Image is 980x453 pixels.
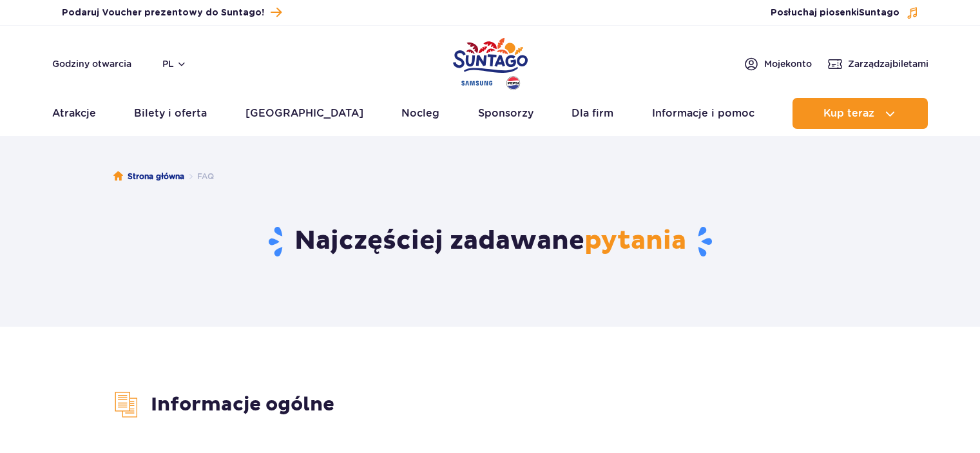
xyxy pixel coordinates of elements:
span: Zarządzaj biletami [848,57,928,70]
h1: Najczęściej zadawane [113,225,867,258]
a: [GEOGRAPHIC_DATA] [245,98,363,129]
h3: Informacje ogólne [113,391,867,418]
button: Kup teraz [793,98,928,129]
a: Park of Poland [453,32,528,92]
a: Podaruj Voucher prezentowy do Suntago! [62,4,282,21]
li: FAQ [184,170,214,183]
a: Nocleg [401,98,439,129]
a: Zarządzajbiletami [827,56,928,72]
a: Strona główna [113,170,184,183]
span: Posłuchaj piosenki [771,6,899,19]
a: Mojekonto [744,56,812,72]
span: Kup teraz [823,108,874,119]
span: Suntago [859,8,899,17]
button: pl [162,57,187,70]
a: Atrakcje [52,98,96,129]
a: Godziny otwarcia [52,57,131,70]
span: Moje konto [764,57,812,70]
a: Informacje i pomoc [652,98,754,129]
span: Podaruj Voucher prezentowy do Suntago! [62,6,264,19]
button: Posłuchaj piosenkiSuntago [771,6,919,19]
a: Bilety i oferta [134,98,207,129]
a: Sponsorzy [478,98,533,129]
a: Dla firm [572,98,613,129]
span: pytania [584,225,686,257]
